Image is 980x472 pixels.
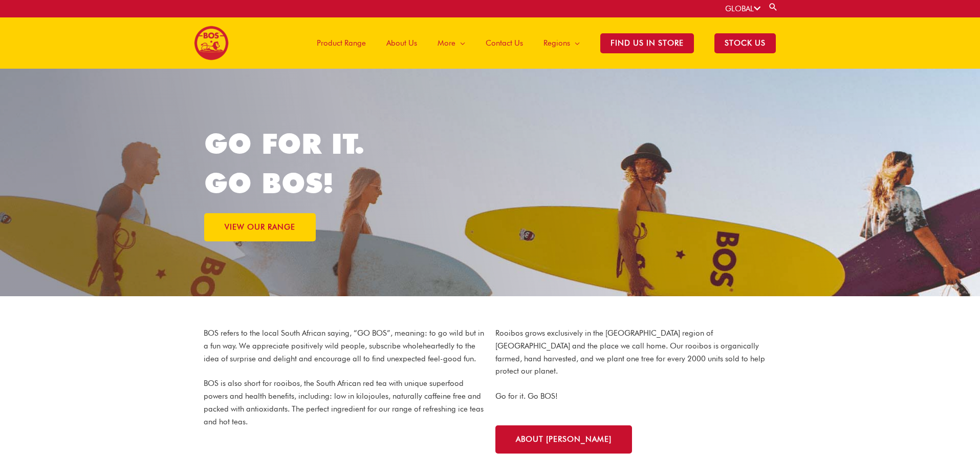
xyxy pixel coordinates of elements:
[704,17,786,69] a: STOCK US
[194,26,229,60] img: BOS logo finals-200px
[204,124,490,203] h1: GO FOR IT. GO BOS!
[590,17,704,69] a: Find Us in Store
[495,425,632,454] a: About [PERSON_NAME]
[725,4,760,13] a: GLOBAL
[307,17,376,69] a: Product Range
[495,390,777,403] p: Go for it. Go BOS!
[533,17,590,69] a: Regions
[768,2,778,12] a: Search button
[317,28,366,58] span: Product Range
[714,33,776,53] span: STOCK US
[486,28,523,58] span: Contact Us
[376,17,427,69] a: About Us
[299,17,786,69] nav: Site Navigation
[386,28,417,58] span: About Us
[204,377,485,428] p: BOS is also short for rooibos, the South African red tea with unique superfood powers and health ...
[543,28,570,58] span: Regions
[516,436,612,443] span: About [PERSON_NAME]
[225,223,295,231] span: VIEW OUR RANGE
[438,28,455,58] span: More
[427,17,475,69] a: More
[204,327,485,365] p: BOS refers to the local South African saying, “GO BOS”, meaning: to go wild but in a fun way. We ...
[495,327,777,378] p: Rooibos grows exclusively in the [GEOGRAPHIC_DATA] region of [GEOGRAPHIC_DATA] and the place we c...
[600,33,694,53] span: Find Us in Store
[475,17,533,69] a: Contact Us
[204,213,316,241] a: VIEW OUR RANGE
